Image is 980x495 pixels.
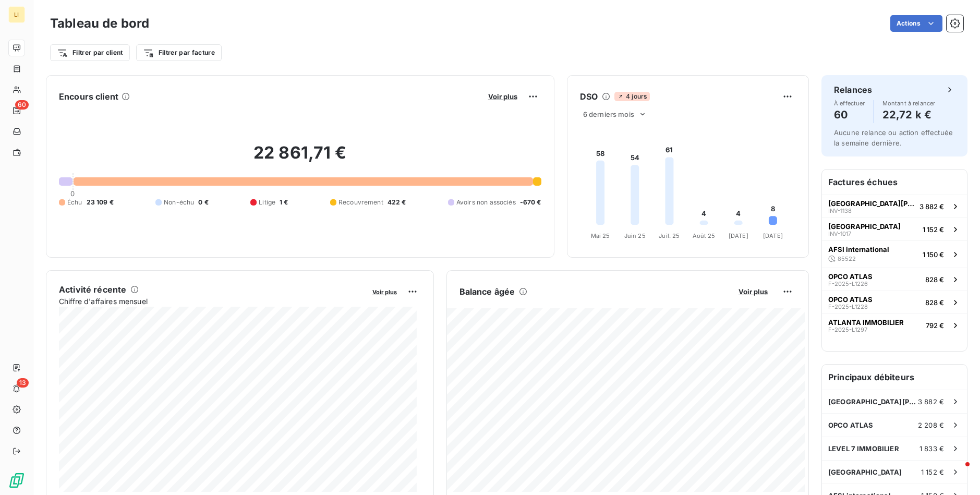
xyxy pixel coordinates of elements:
[87,198,114,207] span: 23 109 €
[921,468,944,476] span: 1 152 €
[919,444,944,453] span: 1 833 €
[280,198,288,207] span: 1 €
[583,110,634,118] span: 6 derniers mois
[822,268,967,291] button: OPCO ATLASF-2025-L1226828 €
[834,106,865,123] h4: 60
[259,198,275,207] span: Litige
[925,275,944,284] span: 828 €
[728,232,748,239] tspan: [DATE]
[838,256,856,262] span: 85522
[828,222,901,231] span: [GEOGRAPHIC_DATA]
[8,472,25,489] img: Logo LeanPay
[50,14,149,33] h3: Tableau de bord
[822,313,967,336] button: ATLANTA IMMOBILIERF-2025-L1297792 €
[834,83,872,96] h6: Relances
[822,195,967,218] button: [GEOGRAPHIC_DATA][PERSON_NAME][PERSON_NAME]INV-11383 882 €
[822,240,967,268] button: AFSI international855221 150 €
[828,304,868,310] span: F-2025-L1228
[828,245,889,253] span: AFSI international
[945,460,970,485] iframe: Intercom live chat
[59,142,541,174] h2: 22 861,71 €
[828,444,899,453] span: LEVEL 7 IMMOBILIER
[456,198,516,207] span: Avoirs non associés
[890,15,942,32] button: Actions
[828,281,868,287] span: F-2025-L1226
[8,6,25,23] div: LI
[822,218,967,240] button: [GEOGRAPHIC_DATA]INV-10171 152 €
[919,202,944,211] span: 3 882 €
[372,288,397,296] span: Voir plus
[692,232,715,239] tspan: Août 25
[923,225,944,234] span: 1 152 €
[580,90,598,103] h6: DSO
[136,44,222,61] button: Filtrer par facture
[59,90,118,103] h6: Encours client
[59,283,126,296] h6: Activité récente
[59,296,365,307] span: Chiffre d'affaires mensuel
[459,285,515,298] h6: Balance âgée
[828,327,867,333] span: F-2025-L1297
[198,198,208,207] span: 0 €
[388,198,406,207] span: 422 €
[590,232,610,239] tspan: Mai 25
[659,232,680,239] tspan: Juil. 25
[923,250,944,259] span: 1 150 €
[822,291,967,313] button: OPCO ATLASF-2025-L1228828 €
[488,92,517,101] span: Voir plus
[822,170,967,195] h6: Factures échues
[735,287,771,296] button: Voir plus
[763,232,783,239] tspan: [DATE]
[882,106,936,123] h4: 22,72 k €
[828,295,873,304] span: OPCO ATLAS
[828,208,852,214] span: INV-1138
[50,44,130,61] button: Filtrer par client
[739,287,768,296] span: Voir plus
[67,198,82,207] span: Échu
[926,321,944,330] span: 792 €
[520,198,541,207] span: -670 €
[164,198,194,207] span: Non-échu
[828,199,915,208] span: [GEOGRAPHIC_DATA][PERSON_NAME][PERSON_NAME]
[369,287,400,296] button: Voir plus
[882,100,936,106] span: Montant à relancer
[70,189,75,198] span: 0
[918,421,944,429] span: 2 208 €
[624,232,645,239] tspan: Juin 25
[822,365,967,390] h6: Principaux débiteurs
[828,421,874,429] span: OPCO ATLAS
[834,128,953,147] span: Aucune relance ou action effectuée la semaine dernière.
[828,231,851,237] span: INV-1017
[828,468,902,476] span: [GEOGRAPHIC_DATA]
[828,397,918,406] span: [GEOGRAPHIC_DATA][PERSON_NAME][PERSON_NAME]
[925,298,944,307] span: 828 €
[828,272,873,281] span: OPCO ATLAS
[15,100,29,110] span: 60
[834,100,865,106] span: À effectuer
[614,92,650,101] span: 4 jours
[338,198,383,207] span: Recouvrement
[17,378,29,388] span: 13
[485,92,521,101] button: Voir plus
[918,397,944,406] span: 3 882 €
[828,318,904,327] span: ATLANTA IMMOBILIER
